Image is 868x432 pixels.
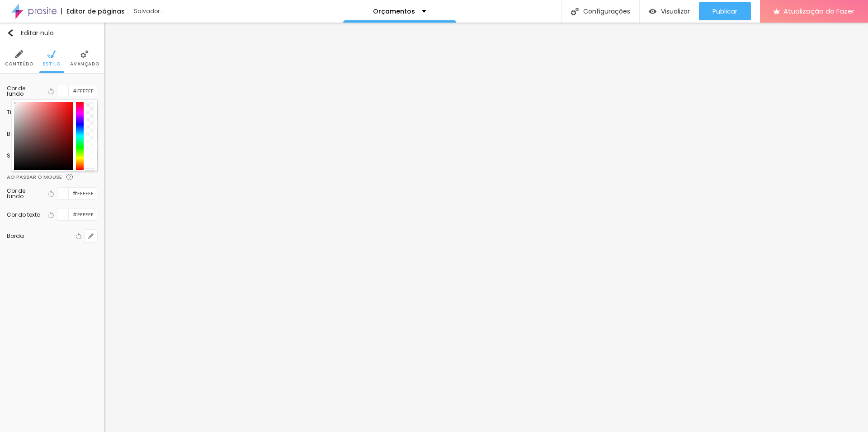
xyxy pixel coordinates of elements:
[7,29,14,37] img: Ícone
[5,60,33,67] font: Conteúdo
[66,7,125,16] font: Editor de páginas
[47,50,56,58] img: Ícone
[80,50,89,58] img: Ícone
[7,84,25,98] font: Cor de fundo
[66,174,73,180] img: Ícone dúvida
[661,7,690,16] font: Visualizar
[15,50,23,58] img: Ícone
[43,60,61,67] font: Estilo
[640,2,699,20] button: Visualizar
[7,211,40,218] font: Cor do texto
[7,152,29,159] font: Sombra
[7,108,36,116] font: Tipografia
[783,6,854,16] font: Atualização do Fazer
[104,23,868,432] iframe: Editor
[7,130,24,138] font: Borda
[7,167,97,183] div: Ao passar o mouseÍcone dúvida
[134,7,164,15] font: Salvador...
[699,2,751,20] button: Publicar
[649,8,656,15] img: view-1.svg
[712,7,737,16] font: Publicar
[571,8,579,15] img: Ícone
[7,173,62,181] font: Ao passar o mouse
[583,7,630,16] font: Configurações
[21,28,54,37] font: Editar nulo
[7,187,25,200] font: Cor de fundo
[7,232,24,240] font: Borda
[373,7,415,16] font: Orçamentos
[70,60,99,67] font: Avançado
